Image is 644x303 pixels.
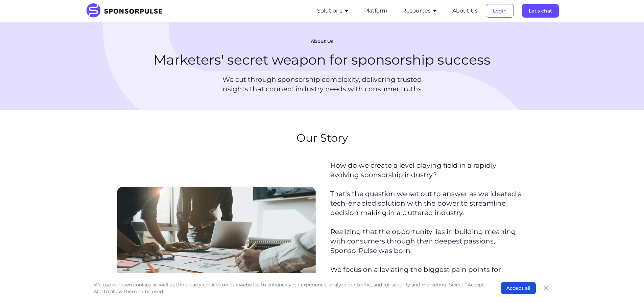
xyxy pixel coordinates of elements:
a: Let's chat [522,8,559,14]
button: Accept all [501,282,536,294]
button: About Us [452,7,478,15]
h2: Our Story [296,132,348,144]
h1: Marketers' secret weapon for sponsorship success [153,50,491,69]
button: Platform [364,7,387,15]
button: Resources [402,7,437,15]
button: Let's chat [522,4,559,18]
span: About Us [311,38,333,45]
a: Platform [364,8,387,14]
p: We use our own cookies as well as third-party cookies on our websites to enhance your experience,... [94,281,487,295]
a: Login [486,8,514,14]
a: About Us [452,8,478,14]
iframe: Chat Widget [610,271,644,303]
button: Close [541,283,551,293]
button: Solutions [317,7,349,15]
button: Login [486,4,514,18]
img: SponsorPulse [86,3,168,18]
p: We cut through sponsorship complexity, delivering trusted insights that connect industry needs wi... [209,75,436,94]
